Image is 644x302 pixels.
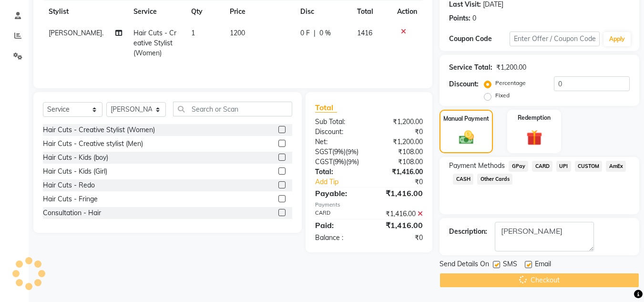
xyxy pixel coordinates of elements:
div: ₹0 [369,127,430,137]
div: ( ) [308,147,369,157]
label: Percentage [495,79,526,87]
span: AmEx [606,161,626,172]
span: [PERSON_NAME]. [49,29,103,37]
div: Coupon Code [449,34,509,44]
span: Send Details On [440,259,489,271]
div: ₹1,200.00 [369,117,430,127]
div: Total: [308,167,369,177]
span: Payment Methods [449,161,505,171]
div: ₹108.00 [369,157,430,167]
div: Balance : [308,233,369,243]
input: Enter Offer / Coupon Code [510,31,600,46]
span: Total [315,103,337,113]
span: CARD [532,161,552,172]
img: _cash.svg [454,129,479,146]
span: Email [535,259,551,271]
div: Hair Cuts - Redo [43,180,95,190]
span: 9% [348,158,357,166]
div: Sub Total: [308,117,369,127]
div: ₹108.00 [369,147,430,157]
div: CARD [308,209,369,219]
span: CUSTOM [575,161,603,172]
th: Stylist [43,1,128,22]
th: Action [391,1,423,22]
div: ₹1,416.00 [369,209,430,219]
div: Points: [449,13,470,23]
div: Hair Cuts - Creative stylist (Men) [43,139,143,149]
div: Payable: [308,187,369,199]
button: Apply [603,32,631,46]
span: UPI [556,161,571,172]
div: Discount: [308,127,369,137]
div: ₹0 [379,177,430,187]
span: SMS [503,259,517,271]
div: Net: [308,137,369,147]
span: 0 % [319,28,331,38]
label: Manual Payment [443,115,489,123]
span: | [314,28,316,38]
span: 1200 [230,29,245,37]
th: Price [224,1,295,22]
a: Add Tip [308,177,379,187]
span: Hair Cuts - Creative Stylist (Women) [133,29,176,57]
input: Search or Scan [173,102,292,116]
span: 9% [348,148,357,156]
th: Service [128,1,186,22]
div: Payments [315,201,423,209]
span: 1 [191,29,195,37]
span: 0 F [300,28,310,38]
span: CASH [453,174,473,185]
div: ₹1,200.00 [496,62,526,73]
img: _gift.svg [521,128,547,147]
th: Qty [185,1,224,22]
div: Description: [449,227,487,237]
th: Disc [295,1,351,22]
div: ( ) [308,157,369,167]
span: SGST(9%) [315,147,346,156]
div: Paid: [308,219,369,231]
div: Consultation - Hair [43,208,101,218]
div: ₹1,200.00 [369,137,430,147]
div: Hair Cuts - Kids (boy) [43,153,108,163]
label: Fixed [495,91,510,100]
div: Hair Cuts - Creative Stylist (Women) [43,125,155,135]
span: 1416 [357,29,372,37]
div: ₹0 [369,233,430,243]
span: CGST(9%) [315,157,346,166]
div: ₹1,416.00 [369,219,430,231]
span: Other Cards [477,174,512,185]
label: Redemption [518,114,551,122]
div: Hair Cuts - Fringe [43,194,98,204]
div: ₹1,416.00 [369,187,430,199]
span: GPay [509,161,528,172]
div: Service Total: [449,62,492,73]
th: Total [351,1,392,22]
div: Discount: [449,79,479,89]
div: ₹1,416.00 [369,167,430,177]
div: 0 [472,13,476,23]
div: Hair Cuts - Kids (Girl) [43,167,107,177]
